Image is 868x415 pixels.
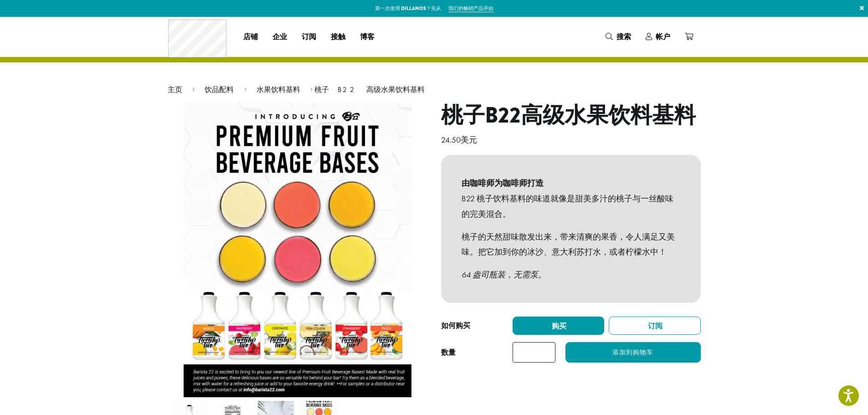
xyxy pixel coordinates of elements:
a: 水果饮料基料 [257,85,300,94]
font: 由咖啡师为咖啡师打造 [462,178,544,188]
font: 订阅 [648,321,663,331]
font: › [310,81,313,95]
a: 饮品配料 [205,85,234,94]
font: B22 桃子饮料基料的味道就像是甜美多汁的桃子与一丝酸味的完美混合。 [462,193,673,219]
font: 桃子 B22 高级水果饮料基料 [314,85,425,94]
a: 我们的畅销产品开始 [448,5,493,12]
font: 数量 [441,348,456,357]
font: 桃子B22高级水果饮料基料 [441,99,696,131]
font: 64 盎司瓶装，无需泵。 [462,269,546,280]
a: 店铺 [236,30,265,44]
font: 购买 [552,321,566,331]
a: 主页 [168,85,182,94]
font: 第一次使用 Dillanos？先从 [375,5,441,12]
font: 24.50 [441,134,461,145]
font: 订阅 [302,31,316,42]
font: 如何购买 [441,321,470,330]
font: 博客 [360,31,375,42]
font: 帐户 [656,31,670,42]
input: 产品数量 [513,342,555,363]
font: 搜索 [616,31,631,42]
nav: 面包屑 [168,84,701,95]
font: › [244,81,247,95]
font: 美元 [461,134,477,145]
font: 企业 [272,31,287,42]
font: 桃子的天然甜味散发出来，带来清爽的果香，令人满足又美味。把它加到你的冰沙、意大利苏打水，或者柠檬水中！ [462,231,675,257]
a: 搜索 [598,29,638,44]
font: 添加到购物车 [612,348,653,357]
button: 添加到购物车 [565,342,700,363]
font: 接触 [331,31,345,42]
font: 店铺 [243,31,258,42]
font: › [192,81,195,95]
